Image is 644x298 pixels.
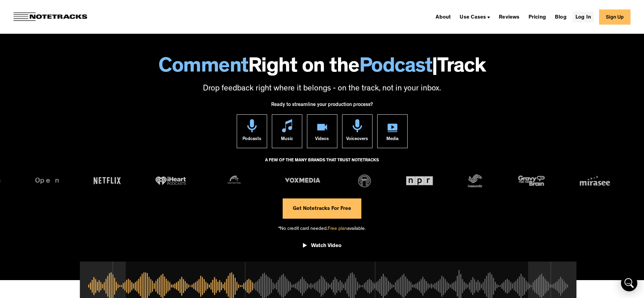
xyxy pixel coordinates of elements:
[311,243,341,249] div: Watch Video
[599,9,630,25] a: Sign Up
[303,238,341,256] a: open lightbox
[265,155,379,173] div: A FEW OF THE MANY BRANDS THAT TRUST NOTETRACKS
[526,11,549,22] a: Pricing
[315,132,329,148] div: Videos
[496,11,522,22] a: Reviews
[386,132,398,148] div: Media
[283,198,361,219] a: Get Notetracks For Free
[272,114,302,148] a: Music
[7,83,637,95] p: Drop feedback right where it belongs - on the track, not in your inbox.
[621,275,637,291] div: Open Intercom Messenger
[342,114,372,148] a: Voiceovers
[307,114,337,148] a: Videos
[271,98,373,114] div: Ready to streamline your production process?
[346,132,368,148] div: Voiceovers
[158,57,248,78] span: Comment
[573,11,594,22] a: Log In
[552,11,569,22] a: Blog
[377,114,408,148] a: Media
[278,219,366,238] div: *No credit card needed. available.
[432,57,437,78] span: |
[359,57,432,78] span: Podcast
[7,57,637,78] h1: Right on the Track
[328,226,347,232] span: Free plan
[460,15,486,20] div: Use Cases
[242,132,261,148] div: Podcasts
[433,11,454,22] a: About
[237,114,267,148] a: Podcasts
[281,132,293,148] div: Music
[457,11,493,22] div: Use Cases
